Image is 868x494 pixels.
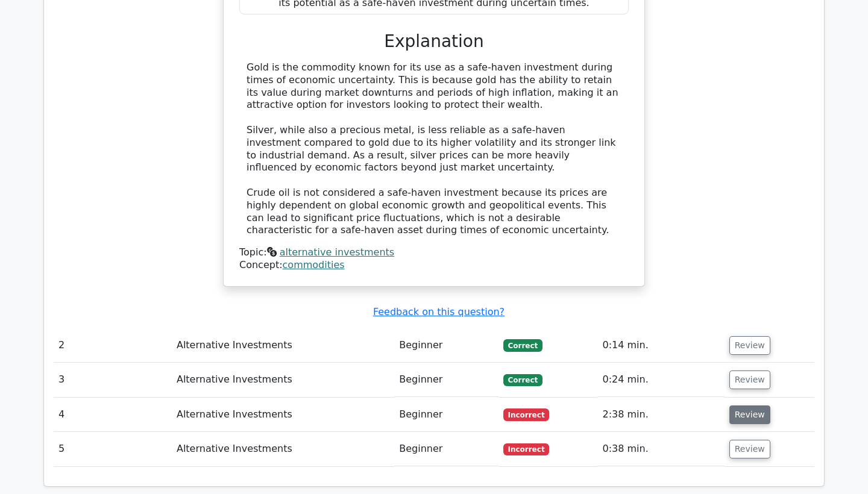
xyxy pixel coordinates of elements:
div: Concept: [239,259,629,272]
td: 2:38 min. [597,398,724,432]
span: Correct [503,339,542,351]
td: 3 [54,363,172,397]
a: alternative investments [280,246,394,258]
span: Incorrect [503,408,550,421]
td: Alternative Investments [172,432,394,466]
td: 0:38 min. [597,432,724,466]
td: Beginner [394,328,498,363]
td: Alternative Investments [172,328,394,363]
button: Review [729,440,770,458]
td: 5 [54,432,172,466]
a: Feedback on this question? [373,306,505,317]
td: 2 [54,328,172,363]
td: Beginner [394,363,498,397]
td: 0:14 min. [597,328,724,363]
span: Incorrect [503,443,550,455]
h3: Explanation [247,31,621,52]
td: Alternative Investments [172,363,394,397]
td: Alternative Investments [172,398,394,432]
td: Beginner [394,432,498,466]
a: commodities [283,259,345,270]
button: Review [729,336,770,355]
span: Correct [503,374,542,386]
td: Beginner [394,398,498,432]
td: 4 [54,398,172,432]
button: Review [729,370,770,389]
div: Gold is the commodity known for its use as a safe-haven investment during times of economic uncer... [247,61,621,237]
button: Review [729,405,770,424]
div: Topic: [239,246,629,259]
td: 0:24 min. [597,363,724,397]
